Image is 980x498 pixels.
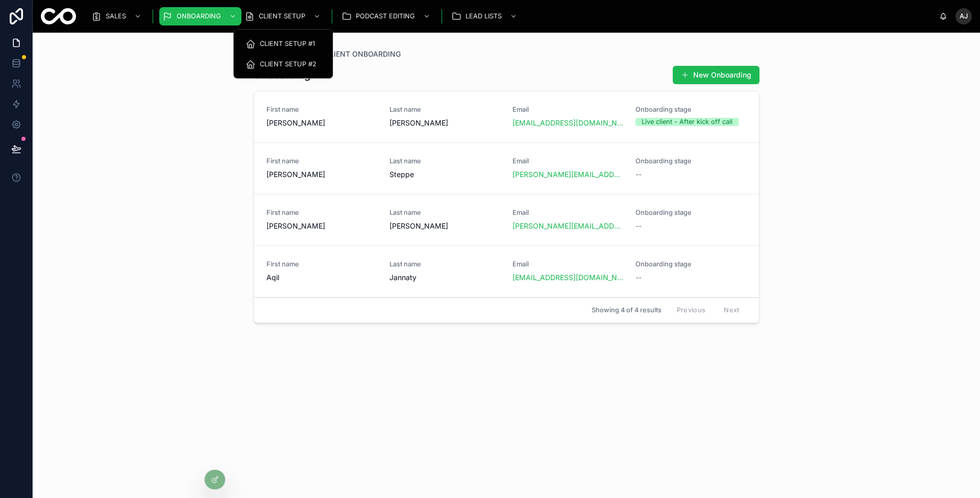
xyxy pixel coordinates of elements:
span: Email [512,209,623,217]
div: scrollable content [84,5,939,28]
span: [PERSON_NAME] [266,221,377,231]
span: Email [512,106,623,114]
span: CLIENT SETUP #1 [260,40,315,48]
span: Jannaty [389,272,500,283]
a: First name[PERSON_NAME]Last name[PERSON_NAME]Email[PERSON_NAME][EMAIL_ADDRESS][DOMAIN_NAME]Onboar... [254,194,759,246]
span: ONBOARDING [177,12,221,20]
span: -- [635,272,642,283]
span: Last name [389,260,500,268]
a: LEAD LISTS [448,7,522,26]
a: SALES [88,7,146,26]
span: [PERSON_NAME] [389,118,500,128]
span: First name [266,209,377,217]
a: CLIENT SETUP #1 [239,35,327,53]
span: -- [635,221,642,231]
span: [PERSON_NAME] [266,118,377,128]
span: SALES [106,12,126,20]
span: PODCAST EDITING [356,12,415,20]
a: [PERSON_NAME][EMAIL_ADDRESS][DOMAIN_NAME] [512,169,623,180]
span: Onboarding stage [635,260,746,268]
span: Email [512,157,623,165]
span: Onboarding stage [635,157,746,165]
span: First name [266,260,377,268]
a: CLIENT ONBOARDING [325,49,401,59]
span: Last name [389,157,500,165]
button: New Onboarding [673,66,759,84]
span: CLIENT SETUP [259,12,305,20]
a: CLIENT SETUP #2 [239,55,327,73]
span: -- [635,169,642,180]
span: First name [266,106,377,114]
a: [EMAIL_ADDRESS][DOMAIN_NAME] [512,118,623,128]
img: App logo [41,8,76,24]
div: Live client - After kick off call [642,118,732,126]
a: First nameAqilLast nameJannatyEmail[EMAIL_ADDRESS][DOMAIN_NAME]Onboarding stage-- [254,246,759,297]
span: Aqil [266,272,377,283]
a: First name[PERSON_NAME]Last name[PERSON_NAME]Email[EMAIL_ADDRESS][DOMAIN_NAME]Onboarding stageLiv... [254,91,759,143]
a: ONBOARDING [159,7,241,26]
a: [PERSON_NAME][EMAIL_ADDRESS][DOMAIN_NAME] [512,221,623,231]
span: LEAD LISTS [465,12,502,20]
span: Showing 4 of 4 results [592,306,661,314]
span: AJ [960,12,968,20]
span: CLIENT SETUP #2 [260,60,316,68]
span: Email [512,260,623,268]
a: First name[PERSON_NAME]Last nameSteppeEmail[PERSON_NAME][EMAIL_ADDRESS][DOMAIN_NAME]Onboarding st... [254,143,759,194]
span: First name [266,157,377,165]
span: [PERSON_NAME] [266,169,377,180]
span: Last name [389,209,500,217]
a: PODCAST EDITING [338,7,435,26]
a: [EMAIL_ADDRESS][DOMAIN_NAME] [512,272,623,283]
span: [PERSON_NAME] [389,221,500,231]
span: Steppe [389,169,500,180]
a: CLIENT SETUP [241,7,326,26]
span: Last name [389,106,500,114]
span: Onboarding stage [635,209,746,217]
span: Onboarding stage [635,106,746,114]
